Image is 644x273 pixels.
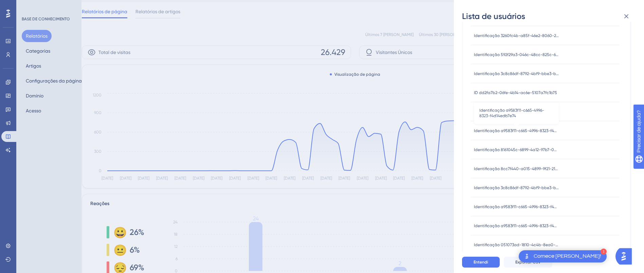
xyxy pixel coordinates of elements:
font: Lista de usuários [462,11,525,21]
div: Abra a lista de verificação Comece!, módulos restantes: 1 [519,250,607,262]
font: 1 [603,250,605,254]
font: Identificação 3c8c86df-8792-4bf9-bbe3-b28f819c144b [474,71,579,76]
font: Identificação a9583f11-c665-4996-8323-f4d14edb7e74 [474,223,576,228]
font: Identificação a9583f11-c665-4996-8323-f4d14edb7e74 [474,204,576,209]
font: ID dd2fa7b2-06fe-4b14-ac6e-5107a7fc1b75 [474,90,557,95]
font: Comece [PERSON_NAME]! [534,253,601,259]
font: Identificação a9583f11-c665-4996-8323-f4d14edb7e74 [479,108,544,118]
font: Identificação 3260fc4b-a85f-46e2-8060-28ca581175cb [474,33,581,38]
iframe: Iniciador do Assistente de IA do UserGuiding [615,246,636,267]
button: Entendi [462,257,500,268]
font: Identificação a9583f11-c665-4996-8323-f4d14edb7e74 [474,128,576,133]
font: Identificação 8161045c-6899-4a12-97b7-001677c1a65d [474,147,578,152]
font: Identificação 051073ad-1810-4c4b-8ea0-46620065b480 [474,242,584,247]
font: Identificação 3c8c86df-8792-4bf9-bbe3-b28f819c144b [474,185,579,190]
font: Exportar CSV [515,260,541,265]
img: imagem-do-lançador-texto-alternativo [523,252,531,260]
font: Identificação 8cc7f440-a015-4899-9f21-21066c87b4ba [474,166,579,171]
font: Identificação 592f29a3-046c-48cc-825c-6d82051f4cf6 [474,52,579,57]
button: Exportar CSV [504,257,552,268]
font: Precisar de ajuda? [16,3,58,8]
font: Entendi [474,260,488,265]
